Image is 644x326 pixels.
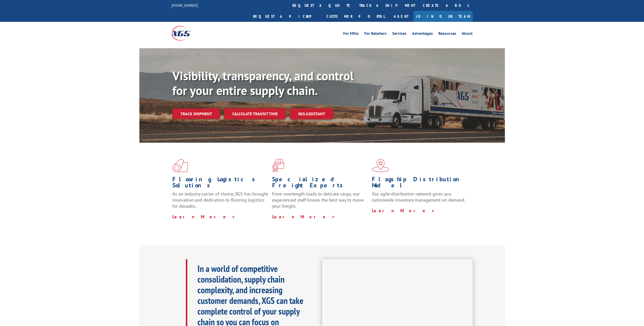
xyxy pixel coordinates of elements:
a: For Retailers [364,31,387,37]
a: Calculate transit time [224,108,286,119]
b: Visibility, transparency, and control for your entire supply chain. [172,68,354,98]
a: Join Our Team [414,11,473,22]
a: Agent [389,11,414,22]
a: Track shipment [172,108,220,119]
a: [PHONE_NUMBER] [172,3,198,8]
a: Request a pickup [249,11,323,22]
a: Services [392,31,406,37]
h1: Flooring Logistics Solutions [172,176,268,191]
a: Resources [438,31,456,37]
a: XGS ASSISTANT [290,108,333,119]
img: xgs-icon-focused-on-flooring-red [272,159,284,172]
a: Customer Portal [323,11,389,22]
img: xgs-icon-total-supply-chain-intelligence-red [172,159,188,172]
a: Advantages [412,31,433,37]
a: Learn More > [372,208,435,214]
span: Our agile distribution network gives you nationwide inventory management on demand. [372,191,465,203]
h1: Specialized Freight Experts [272,176,368,191]
p: From overlength loads to delicate cargo, our experienced staff knows the best way to move your fr... [272,191,368,214]
img: xgs-icon-flagship-distribution-model-red [372,159,389,172]
a: Learn More > [272,214,335,220]
a: About [462,31,473,37]
span: As an industry carrier of choice, XGS has brought innovation and dedication to flooring logistics... [172,191,268,209]
a: For Mills [343,31,359,37]
a: Learn More > [172,214,236,220]
h1: Flagship Distribution Model [372,176,468,191]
